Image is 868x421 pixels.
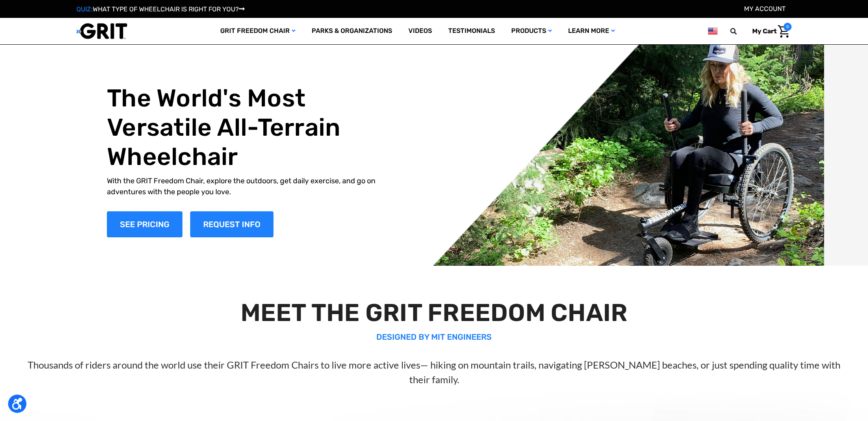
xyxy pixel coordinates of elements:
h2: MEET THE GRIT FREEDOM CHAIR [22,298,846,328]
p: DESIGNED BY MIT ENGINEERS [22,331,846,343]
a: Parks & Organizations [304,18,400,44]
img: GRIT All-Terrain Wheelchair and Mobility Equipment [76,23,127,39]
a: QUIZ:WHAT TYPE OF WHEELCHAIR IS RIGHT FOR YOU? [76,5,245,13]
a: Slide number 1, Request Information [190,211,273,237]
span: My Cart [752,27,777,35]
img: Cart [778,25,790,38]
a: Cart with 0 items [746,23,792,40]
a: Products [503,18,560,44]
a: Videos [400,18,440,44]
a: GRIT Freedom Chair [212,18,304,44]
a: Shop Now [107,211,182,237]
a: Learn More [560,18,623,44]
a: Account [744,5,786,13]
input: Search [734,23,746,40]
p: Thousands of riders around the world use their GRIT Freedom Chairs to live more active lives— hik... [22,358,846,387]
h1: The World's Most Versatile All-Terrain Wheelchair [107,84,394,171]
p: With the GRIT Freedom Chair, explore the outdoors, get daily exercise, and go on adventures with ... [107,176,394,197]
a: Testimonials [440,18,503,44]
img: us.png [708,26,718,36]
span: QUIZ: [76,5,93,13]
span: 0 [783,23,792,31]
